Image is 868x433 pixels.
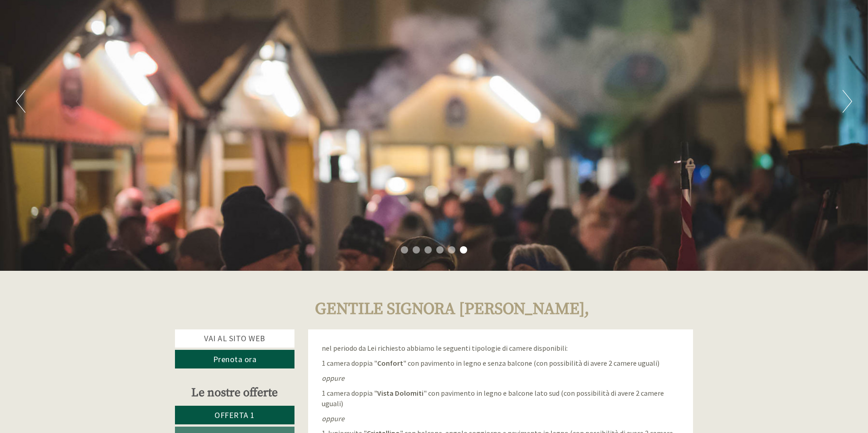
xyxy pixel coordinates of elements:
[215,410,255,420] span: Offerta 1
[377,388,424,398] strong: Vista Dolomiti
[16,90,25,113] button: Previous
[322,373,344,383] em: oppure
[175,384,294,401] div: Le nostre offerte
[175,350,294,368] a: Prenota ora
[322,343,680,353] p: nel periodo da Lei richiesto abbiamo le seguenti tipologie di camere disponibili:
[322,358,680,368] p: 1 camera doppia " " con pavimento in legno e senza balcone (con possibilità di avere 2 camere ugu...
[377,358,403,368] strong: Confort
[322,414,344,423] em: oppure
[322,388,680,409] p: 1 camera doppia " " con pavimento in legno e balcone lato sud (con possibilità di avere 2 camere ...
[315,300,589,319] h1: Gentile Signora [PERSON_NAME],
[175,329,294,348] a: Vai al sito web
[843,90,852,113] button: Next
